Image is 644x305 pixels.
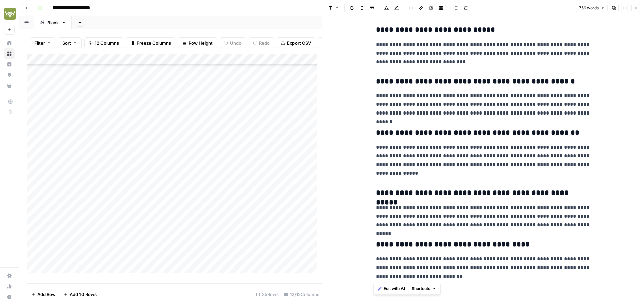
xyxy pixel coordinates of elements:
button: Shortcuts [409,284,439,293]
a: Settings [4,270,15,281]
a: Home [4,37,15,48]
button: Add Row [27,289,60,300]
button: 12 Columns [84,37,123,48]
a: Opportunities [4,70,15,80]
span: Row Height [189,40,213,46]
button: Add 10 Rows [60,289,101,300]
div: 35 Rows [253,289,281,300]
div: 12/12 Columns [281,289,322,300]
button: Help + Support [4,292,15,302]
button: Export CSV [277,37,315,48]
span: Undo [230,40,241,46]
button: Filter [30,37,55,48]
span: Filter [34,40,45,46]
span: 756 words [579,5,599,11]
button: Edit with AI [375,284,408,293]
a: Your Data [4,80,15,91]
button: Undo [220,37,246,48]
button: Freeze Columns [126,37,175,48]
span: Shortcuts [412,286,430,292]
button: 756 words [576,4,608,12]
span: 12 Columns [95,40,119,46]
span: Redo [259,40,270,46]
span: Freeze Columns [137,40,171,46]
a: Insights [4,59,15,70]
span: Export CSV [287,40,311,46]
span: Add Row [37,291,56,298]
a: Blank [34,16,72,29]
button: Row Height [178,37,217,48]
img: Evergreen Media Logo [4,8,16,20]
a: Browse [4,48,15,59]
button: Workspace: Evergreen Media [4,5,15,22]
button: Redo [249,37,274,48]
button: Sort [58,37,82,48]
span: Add 10 Rows [70,291,97,298]
span: Edit with AI [384,286,405,292]
a: Usage [4,281,15,292]
span: Sort [62,40,71,46]
div: Blank [47,19,59,26]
